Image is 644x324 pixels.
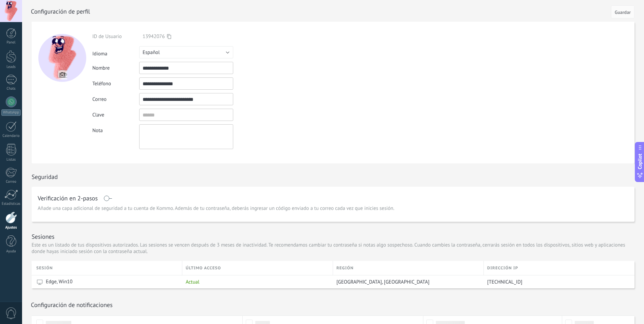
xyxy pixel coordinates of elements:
div: Ajustes [1,226,21,230]
div: Listas [1,158,21,162]
div: Estadísticas [1,202,21,206]
h1: Verificación en 2-pasos [38,196,98,201]
div: Dirección IP [484,261,634,275]
h1: Sesiones [32,233,54,240]
h1: Seguridad [32,173,58,181]
span: Añade una capa adicional de seguridad a tu cuenta de Kommo. Además de tu contraseña, deberás ingr... [38,205,394,212]
div: Nota [92,124,139,134]
button: Guardar [611,5,634,18]
div: Correo [1,180,21,184]
span: Guardar [615,10,631,15]
div: Nombre [92,65,139,71]
div: Panel [1,40,21,45]
h1: Configuración de notificaciones [31,301,113,309]
div: Correo [92,96,139,103]
div: 190.249.255.29 [484,275,629,288]
span: Copilot [637,154,643,169]
span: [GEOGRAPHIC_DATA], [GEOGRAPHIC_DATA] [336,279,429,285]
span: Actual [186,279,199,285]
div: ID de Usuario [92,33,139,40]
div: Ayuda [1,249,21,254]
div: Calendario [1,134,21,138]
div: Idioma [92,48,139,57]
span: Español [143,49,160,56]
div: Chats [1,87,21,91]
div: último acceso [182,261,333,275]
button: Español [139,46,233,58]
span: 13942076 [143,33,165,40]
p: Este es un listado de tus dispositivos autorizados. Las sesiones se vencen después de 3 meses de ... [32,242,634,255]
div: Sesión [36,261,182,275]
div: Leads [1,65,21,69]
div: Medellín, Colombia [333,275,480,288]
div: Región [333,261,483,275]
div: Clave [92,112,139,118]
span: Edge, Win10 [46,278,73,285]
div: Teléfono [92,80,139,87]
span: [TECHNICAL_ID] [487,279,522,285]
div: WhatsApp [1,109,21,116]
